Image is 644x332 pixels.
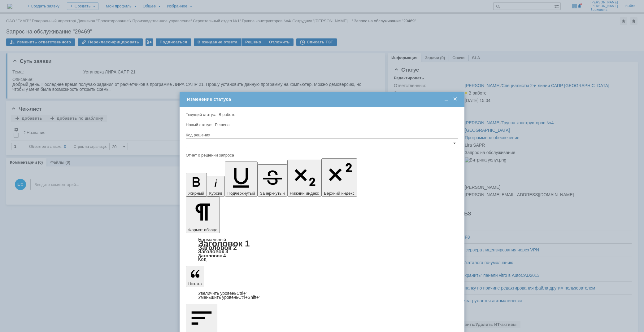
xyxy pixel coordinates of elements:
span: Зачеркнутый [260,191,285,196]
a: Нормальный [198,237,226,242]
a: Заголовок 1 [198,239,250,248]
div: Отчет о решении запроса [186,153,457,157]
button: Подчеркнутый [225,162,257,197]
button: Цитата [186,266,204,287]
div: Код решения [186,133,457,137]
span: Нижний индекс [290,191,319,196]
button: Нижний индекс [287,160,322,197]
span: Подчеркнутый [227,191,255,196]
span: Ctrl+Shift+' [238,295,260,300]
span: Свернуть (Ctrl + M) [443,96,450,102]
span: Верхний индекс [324,191,355,196]
span: Цитата [188,281,202,286]
span: Формат абзаца [188,228,217,232]
label: Новый статус: [186,122,212,127]
a: Заголовок 3 [198,249,228,254]
button: Верхний индекс [321,158,357,197]
div: Изменение статуса [187,96,458,102]
a: Decrease [198,295,260,300]
label: Текущий статус: [186,112,216,117]
button: Формат абзаца [186,197,220,233]
a: Заголовок 4 [198,253,226,258]
span: Курсив [209,191,223,196]
span: Ctrl+' [237,291,247,296]
a: Код [198,257,207,262]
a: Increase [198,291,247,296]
span: В работе [219,112,235,117]
a: Заголовок 2 [198,244,237,251]
button: Жирный [186,173,207,197]
div: Формат абзаца [186,237,458,262]
button: Курсив [207,176,225,197]
div: Цитата [186,291,458,299]
button: Зачеркнутый [258,164,287,197]
span: Решена [215,122,229,127]
span: Закрыть [452,96,458,102]
span: Жирный [188,191,204,196]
